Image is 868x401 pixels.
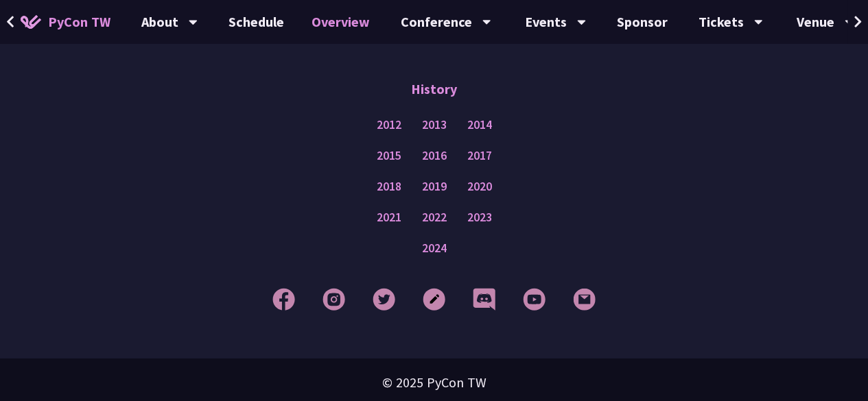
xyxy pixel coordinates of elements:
img: Twitter Footer Icon [373,288,395,311]
a: 2023 [467,209,492,226]
a: 2015 [377,147,401,165]
img: Instagram Footer Icon [322,288,345,311]
a: 2017 [467,147,492,165]
a: 2012 [377,117,401,134]
img: Email Footer Icon [573,288,596,311]
a: 2013 [422,117,447,134]
a: 2016 [422,147,447,165]
a: 2024 [422,240,447,257]
a: 2020 [467,178,492,195]
a: 2018 [377,178,401,195]
img: Home icon of PyCon TW 2025 [21,15,41,29]
a: 2014 [467,117,492,134]
img: YouTube Footer Icon [523,288,546,311]
p: History [411,69,457,110]
span: PyCon TW [48,12,110,32]
a: 2022 [422,209,447,226]
img: Blog Footer Icon [423,288,445,311]
a: 2021 [377,209,401,226]
a: PyCon TW [7,5,124,39]
a: 2019 [422,178,447,195]
img: Discord Footer Icon [473,288,495,311]
img: Facebook Footer Icon [272,288,295,311]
